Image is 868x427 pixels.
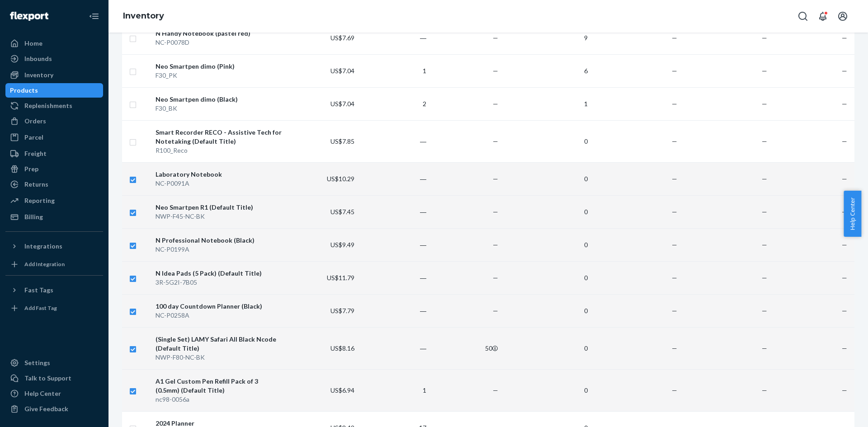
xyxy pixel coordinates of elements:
[502,228,591,261] td: 0
[156,146,283,155] div: R100_Reco
[814,7,832,25] button: Open notifications
[358,369,430,411] td: 1
[330,67,354,75] span: US$7.04
[842,67,847,75] span: —
[493,137,498,145] span: —
[762,137,767,145] span: —
[5,146,103,161] a: Freight
[24,117,46,126] div: Orders
[24,70,53,80] div: Inventory
[5,283,103,297] button: Fast Tags
[5,257,103,272] a: Add Integration
[5,177,103,192] a: Returns
[502,261,591,294] td: 0
[5,356,103,370] a: Settings
[330,307,354,314] span: US$7.79
[24,180,48,189] div: Returns
[493,307,498,314] span: —
[156,95,283,104] div: Neo Smartpen dimo (Black)
[24,286,53,295] div: Fast Tags
[493,175,498,183] span: —
[762,208,767,216] span: —
[358,87,430,120] td: 2
[358,54,430,87] td: 1
[156,128,283,146] div: Smart Recorder RECO - Assistive Tech for Notetaking (Default Title)
[844,191,861,237] span: Help Center
[156,203,283,212] div: Neo Smartpen R1 (Default Title)
[5,130,103,145] a: Parcel
[842,175,847,183] span: —
[842,241,847,249] span: —
[502,162,591,195] td: 0
[24,39,42,48] div: Home
[358,21,430,54] td: ―
[24,133,43,142] div: Parcel
[156,278,283,287] div: 3R-5G2I-7B05
[156,269,283,278] div: N Idea Pads (5 Pack) (Default Title)
[502,120,591,162] td: 0
[156,377,283,395] div: A1 Gel Custom Pen Refill Pack of 3 (0.5mm) (Default Title)
[834,7,852,25] button: Open account menu
[330,344,354,352] span: US$8.16
[358,327,430,369] td: ―
[5,162,103,176] a: Prep
[156,38,283,47] div: NC-P0078D
[330,241,354,249] span: US$9.49
[842,307,847,314] span: —
[330,100,354,108] span: US$7.04
[672,175,677,183] span: —
[794,7,812,25] button: Open Search Box
[762,175,767,183] span: —
[493,208,498,216] span: —
[502,327,591,369] td: 0
[762,344,767,352] span: —
[842,386,847,394] span: —
[672,307,677,314] span: —
[762,100,767,108] span: —
[502,195,591,228] td: 0
[358,120,430,162] td: ―
[762,241,767,249] span: —
[672,137,677,145] span: —
[493,67,498,75] span: —
[327,175,354,183] span: US$10.29
[24,54,52,63] div: Inbounds
[762,67,767,75] span: —
[358,195,430,228] td: ―
[672,67,677,75] span: —
[762,274,767,282] span: —
[5,114,103,128] a: Orders
[156,29,283,38] div: N Handy Notebook (pastel red)
[762,307,767,314] span: —
[5,52,103,66] a: Inbounds
[116,3,171,29] ol: breadcrumbs
[493,274,498,282] span: —
[24,260,65,268] div: Add Integration
[156,104,283,113] div: F30_BK
[5,68,103,82] a: Inventory
[330,386,354,394] span: US$6.94
[672,274,677,282] span: —
[842,137,847,145] span: —
[10,86,38,95] div: Products
[358,162,430,195] td: ―
[842,34,847,42] span: —
[156,62,283,71] div: Neo Smartpen dimo (Pink)
[24,164,38,174] div: Prep
[156,335,283,353] div: (Single Set) LAMY Safari All Black Ncode (Default Title)
[5,99,103,113] a: Replenishments
[430,327,502,369] td: 50
[24,358,50,367] div: Settings
[493,386,498,394] span: —
[24,212,43,221] div: Billing
[5,386,103,401] a: Help Center
[842,274,847,282] span: —
[5,301,103,315] a: Add Fast Tag
[358,261,430,294] td: ―
[330,34,354,42] span: US$7.69
[842,100,847,108] span: —
[24,242,62,251] div: Integrations
[24,196,55,205] div: Reporting
[156,302,283,311] div: 100 day Countdown Planner (Black)
[156,170,283,179] div: Laboratory Notebook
